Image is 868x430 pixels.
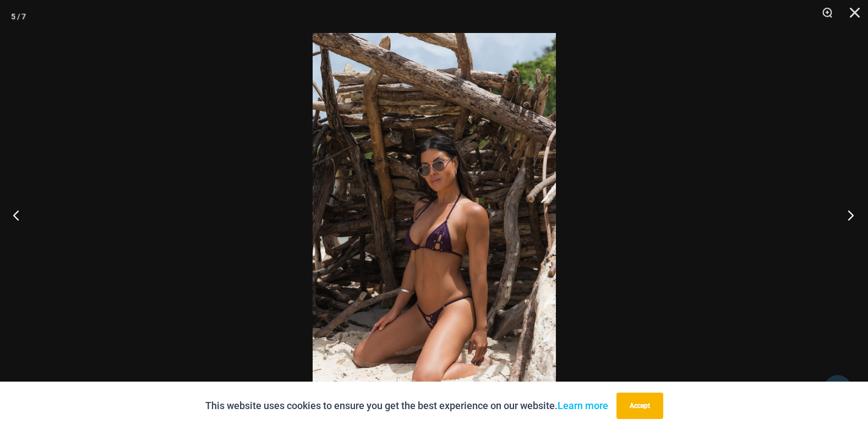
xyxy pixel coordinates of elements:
[11,8,26,25] div: 5 / 7
[205,398,608,414] p: This website uses cookies to ensure you get the best experience on our website.
[558,400,608,411] a: Learn more
[313,33,556,397] img: Link Plum 3070 Tri Top 2031 Cheeky 07
[827,188,868,242] button: Next
[616,393,663,419] button: Accept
